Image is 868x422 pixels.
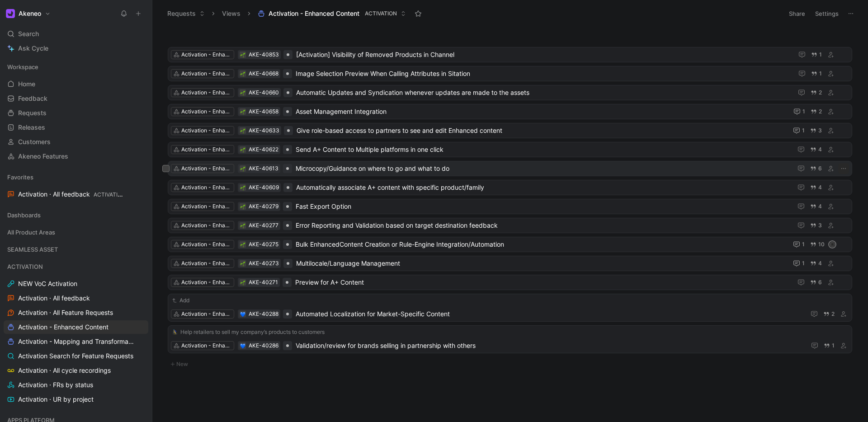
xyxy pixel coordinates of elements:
img: 🌱 [240,90,245,96]
div: 🌱 [240,165,246,172]
button: Activation - Enhanced ContentACTIVATION [254,7,410,20]
div: Dashboards [4,208,148,225]
a: Releases [4,121,148,134]
span: Fast Export Option [296,201,788,212]
div: 🌱 [240,241,246,248]
button: 2 [809,88,824,98]
div: AKE-40277 [249,221,278,230]
div: AKE-40660 [249,88,279,97]
span: ACTIVATION [365,9,397,18]
a: Customers [4,135,148,149]
div: Activation - Enhanced content [181,88,232,97]
span: 1 [802,261,805,266]
span: 2 [819,90,822,95]
div: AKE-40609 [249,183,279,192]
a: Feedback [4,92,148,105]
div: ACTIVATIONNEW VoC ActivationActivation · All feedbackActivation · All Feature RequestsActivation ... [4,260,148,406]
div: All Product Areas [4,225,148,242]
div: AKE-40273 [249,259,279,268]
span: Dashboards [7,211,41,220]
div: Activation - Enhanced content [181,278,232,287]
button: 1 [809,69,824,79]
div: AKE-40668 [249,69,278,78]
div: AKE-40658 [249,107,278,116]
a: Activation - Enhanced content🌱AKE-40279Fast Export Option4 [168,199,852,214]
button: 4 [808,202,824,211]
img: 🌱 [240,109,245,115]
span: Multilocale/Language Management [296,258,784,269]
a: NEW VoC Activation [4,277,148,291]
a: Activation · All cycle recordings [4,364,148,377]
button: Requests [163,7,209,20]
span: 4 [818,185,822,190]
span: 10 [818,242,825,247]
span: 4 [818,261,822,266]
button: 🌱 [240,108,246,115]
button: 🌱 [240,127,246,134]
button: 🚴‍♂️Help retailers to sell my company’s products to customers [171,328,326,337]
img: 💙 [240,312,245,317]
img: 🌱 [240,204,245,210]
div: Activation - Enhanced content [181,145,232,154]
span: Image Selection Preview When Calling Attributes in Sitation [296,68,789,79]
span: 1 [819,52,822,57]
img: 🌱 [240,185,245,191]
span: Requests [18,108,47,117]
span: Customers [18,137,51,146]
span: SEAMLESS ASSET [7,245,58,254]
a: 🚴‍♂️Help retailers to sell my company’s products to customersActivation - Enhanced content💙AKE-40... [168,325,852,353]
button: AkeneoAkeneo [4,7,53,20]
span: Give role-based access to partners to see and edit Enhanced content [297,125,784,136]
div: AKE-40275 [249,240,278,249]
div: Activation - Enhanced content [181,309,232,319]
div: Activation - Enhanced content [181,126,232,135]
button: 💙 [240,311,246,317]
img: Akeneo [6,9,15,18]
div: SEAMLESS ASSET [4,243,148,256]
div: All Product Areas [4,225,148,239]
span: Activation · All feedback [18,190,125,199]
div: AKE-40279 [249,202,278,211]
a: Activation - Mapping and Transformation [4,335,148,348]
span: Error Reporting and Validation based on target destination feedback [296,220,788,231]
a: Activation - Enhanced content🌱AKE-40613Microcopy/Guidance on where to go and what to do6 [168,161,852,176]
span: 1 [819,71,822,76]
a: AddActivation - Enhanced content💙AKE-40288Automated Localization for Market-Specific Content2 [168,294,852,322]
div: Activation - Enhanced content [181,50,232,59]
button: 🌱 [240,260,246,267]
button: 3 [808,220,824,230]
img: 🌱 [240,128,245,134]
button: 💙 [240,342,246,349]
a: Activation - Enhanced content🌱AKE-40668Image Selection Preview When Calling Attributes in Sitation1 [168,66,852,81]
div: 🌱 [240,203,246,210]
a: Activation - Enhanced content🌱AKE-40853[Activation] Visibility of Removed Products in Channel1 [168,47,852,62]
a: Activation - Enhanced content🌱AKE-40658Asset Management Integration12 [168,104,852,119]
button: Add [171,296,191,305]
a: Activation - Enhanced content🌱AKE-40633Give role-based access to partners to see and edit Enhance... [168,123,852,138]
a: Activation - Enhanced Content [4,320,148,334]
span: Automatic Updates and Syndication whenever updates are made to the assets [296,87,789,98]
a: Activation · UR by project [4,393,148,406]
button: New [167,359,853,370]
div: AKE-40622 [249,145,278,154]
div: Activation - Enhanced content [181,221,232,230]
button: 1 [791,125,807,136]
div: Favorites [4,170,148,184]
span: 1 [802,128,805,133]
button: Share [785,7,809,20]
img: 🌱 [240,261,245,267]
span: ACTIVATION [94,191,126,198]
span: Activation - Enhanced Content [269,9,359,18]
span: 3 [818,223,822,228]
a: Akeneo Features [4,150,148,163]
a: Activation Search for Feature Requests [4,349,148,363]
a: Activation · FRs by status [4,378,148,392]
span: Activation · UR by project [18,395,94,404]
a: Activation · All Feature Requests [4,306,148,319]
div: 🌱 [240,222,246,229]
a: Activation · All feedbackACTIVATION [4,188,148,201]
div: 🌱 [240,52,246,58]
button: 4 [808,258,824,268]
